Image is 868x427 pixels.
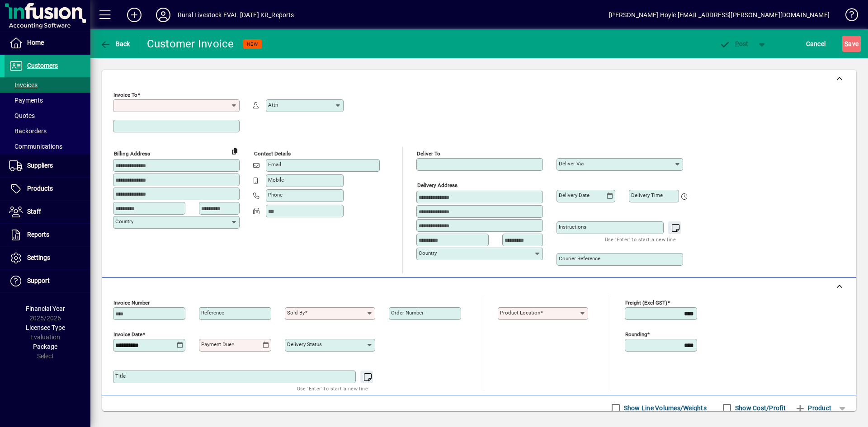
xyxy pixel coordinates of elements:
span: Products [27,185,53,192]
a: Communications [5,139,90,154]
mat-label: Delivery time [631,192,663,198]
span: Product [795,401,831,415]
mat-label: Reference [201,310,224,316]
a: Support [5,270,90,292]
span: Communications [9,143,62,150]
mat-label: Country [115,218,133,225]
mat-label: Invoice date [113,331,142,338]
mat-label: Phone [268,192,283,198]
a: Reports [5,224,90,246]
a: Quotes [5,108,90,123]
mat-label: Freight (excl GST) [625,300,667,306]
span: Suppliers [27,162,53,169]
mat-label: Email [268,161,281,168]
button: Product [790,400,836,416]
span: Home [27,39,44,46]
span: Support [27,277,50,284]
button: Post [715,36,753,52]
span: Financial Year [26,305,65,312]
span: Staff [27,208,41,215]
button: Copy to Delivery address [227,144,242,158]
a: Suppliers [5,155,90,177]
span: Licensee Type [26,324,65,331]
mat-hint: Use 'Enter' to start a new line [605,234,676,244]
app-page-header-button: Back [90,36,140,52]
mat-label: Invoice To [113,92,137,98]
mat-label: Instructions [559,224,586,230]
span: Quotes [9,112,35,119]
span: ost [719,40,749,47]
mat-label: Delivery date [559,192,590,198]
div: [PERSON_NAME] Hoyle [EMAIL_ADDRESS][PERSON_NAME][DOMAIN_NAME] [609,8,830,22]
a: Products [5,178,90,200]
span: Backorders [9,127,47,135]
a: Payments [5,93,90,108]
span: ave [844,37,859,51]
span: S [844,40,848,47]
button: Cancel [804,36,828,52]
mat-label: Product location [500,310,540,316]
span: Cancel [806,37,826,51]
mat-label: Delivery status [287,341,322,347]
span: Package [33,343,57,350]
a: Backorders [5,123,90,139]
mat-label: Courier Reference [559,255,600,262]
a: Knowledge Base [839,2,857,31]
label: Show Line Volumes/Weights [622,404,707,413]
button: Save [842,36,861,52]
mat-label: Title [115,373,126,379]
span: Payments [9,97,43,104]
a: Settings [5,247,90,269]
mat-hint: Use 'Enter' to start a new line [297,383,368,394]
label: Show Cost/Profit [733,404,786,413]
span: P [735,40,739,47]
a: Invoices [5,77,90,93]
mat-label: Attn [268,102,278,108]
span: NEW [247,41,258,47]
mat-label: Rounding [625,331,647,338]
a: Staff [5,201,90,223]
span: Customers [27,62,58,69]
mat-label: Order number [391,310,424,316]
div: Rural Livestock EVAL [DATE] KR_Reports [178,8,294,22]
button: Back [98,36,132,52]
span: Reports [27,231,49,238]
span: Back [100,40,130,47]
mat-label: Mobile [268,177,284,183]
div: Customer Invoice [147,37,234,51]
mat-label: Payment due [201,341,231,347]
span: Settings [27,254,50,261]
button: Profile [149,7,178,23]
mat-label: Invoice number [113,300,150,306]
span: Invoices [9,81,38,89]
button: Add [120,7,149,23]
a: Home [5,32,90,54]
mat-label: Sold by [287,310,305,316]
mat-label: Country [419,250,437,256]
mat-label: Deliver To [417,150,440,157]
mat-label: Deliver via [559,160,584,167]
